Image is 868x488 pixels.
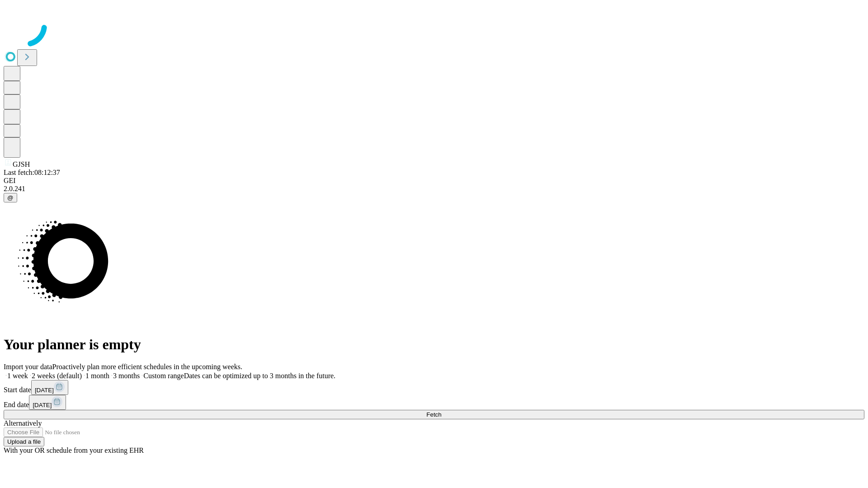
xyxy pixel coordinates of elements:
[4,410,864,419] button: Fetch
[4,177,864,185] div: GEI
[35,387,54,394] span: [DATE]
[184,372,335,380] span: Dates can be optimized up to 3 months in the future.
[4,437,44,446] button: Upload a file
[4,419,42,427] span: Alternatively
[85,372,109,380] span: 1 month
[4,169,60,176] span: Last fetch: 08:12:37
[143,372,184,380] span: Custom range
[33,402,52,408] span: [DATE]
[426,411,441,418] span: Fetch
[32,372,82,380] span: 2 weeks (default)
[7,194,14,201] span: @
[31,380,68,395] button: [DATE]
[4,380,864,395] div: Start date
[29,395,66,410] button: [DATE]
[13,160,30,168] span: GJSH
[4,193,17,202] button: @
[113,372,140,380] span: 3 months
[4,336,864,353] h1: Your planner is empty
[4,363,52,371] span: Import your data
[52,363,242,371] span: Proactively plan more efficient schedules in the upcoming weeks.
[4,185,864,193] div: 2.0.241
[4,446,144,454] span: With your OR schedule from your existing EHR
[4,395,864,410] div: End date
[7,372,28,380] span: 1 week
